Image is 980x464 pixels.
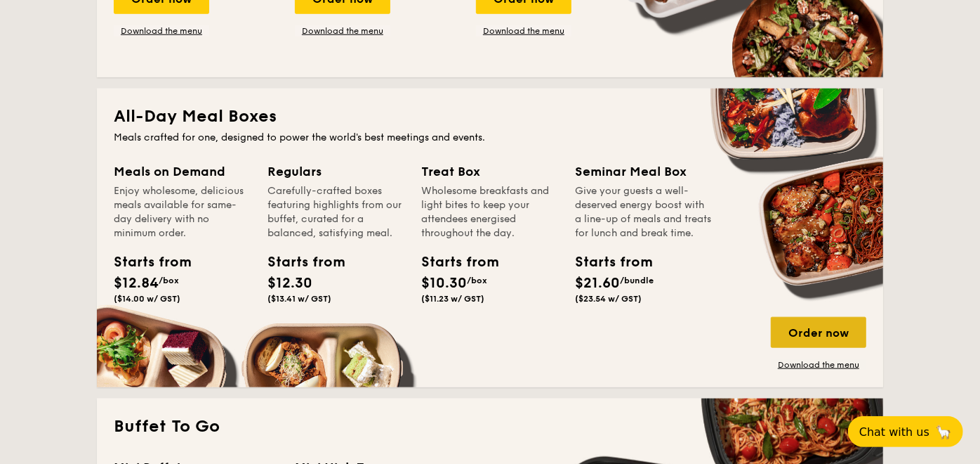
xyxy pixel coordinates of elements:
[421,252,484,273] div: Starts from
[421,184,558,240] div: Wholesome breakfasts and light bites to keep your attendees energised throughout the day.
[620,276,654,285] span: /bundle
[575,252,638,273] div: Starts from
[935,424,952,440] span: 🦙
[159,276,179,285] span: /box
[467,276,487,285] span: /box
[771,317,866,348] div: Order now
[114,162,251,181] div: Meals on Demand
[267,162,404,181] div: Regulars
[114,105,866,128] h2: All-Day Meal Boxes
[114,25,209,37] a: Download the menu
[114,184,251,240] div: Enjoy wholesome, delicious meals available for same-day delivery with no minimum order.
[476,25,571,37] a: Download the menu
[267,184,404,240] div: Carefully-crafted boxes featuring highlights from our buffet, curated for a balanced, satisfying ...
[267,294,331,304] span: ($13.41 w/ GST)
[114,275,159,292] span: $12.84
[267,252,331,273] div: Starts from
[114,294,180,304] span: ($14.00 w/ GST)
[114,415,866,438] h2: Buffet To Go
[421,275,467,292] span: $10.30
[267,275,312,292] span: $12.30
[575,294,642,304] span: ($23.54 w/ GST)
[421,294,484,304] span: ($11.23 w/ GST)
[859,425,929,439] span: Chat with us
[114,131,866,145] div: Meals crafted for one, designed to power the world's best meetings and events.
[421,162,558,181] div: Treat Box
[295,25,390,37] a: Download the menu
[575,275,620,292] span: $21.60
[575,184,712,240] div: Give your guests a well-deserved energy boost with a line-up of meals and treats for lunch and br...
[575,162,712,181] div: Seminar Meal Box
[848,416,963,447] button: Chat with us🦙
[114,252,177,273] div: Starts from
[771,359,866,370] a: Download the menu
